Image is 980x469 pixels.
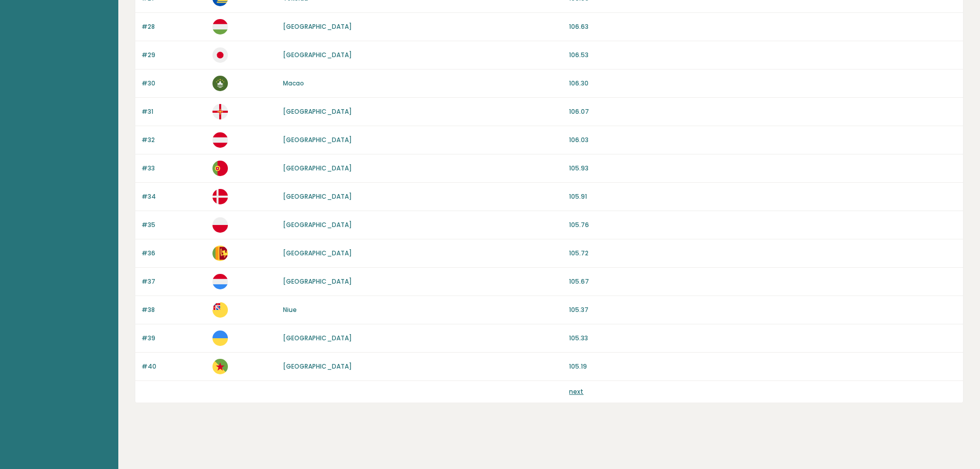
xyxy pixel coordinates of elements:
[569,192,957,201] p: 105.91
[569,164,957,173] p: 105.93
[569,220,957,230] p: 105.76
[569,22,957,31] p: 106.63
[141,22,206,31] p: #28
[141,305,206,315] p: #38
[212,302,228,318] img: nu.svg
[283,107,352,116] a: [GEOGRAPHIC_DATA]
[283,249,352,257] a: [GEOGRAPHIC_DATA]
[212,161,228,176] img: pt.svg
[141,50,206,60] p: #29
[212,274,228,289] img: lu.svg
[569,50,957,60] p: 106.53
[141,79,206,88] p: #30
[569,362,957,371] p: 105.19
[212,246,228,261] img: lk.svg
[283,305,297,314] a: Niue
[141,135,206,145] p: #32
[212,47,228,63] img: jp.svg
[212,19,228,34] img: hu.svg
[212,359,228,374] img: gf.svg
[141,107,206,116] p: #31
[569,135,957,145] p: 106.03
[212,104,228,119] img: gg.svg
[569,334,957,343] p: 105.33
[569,387,583,396] a: next
[283,164,352,172] a: [GEOGRAPHIC_DATA]
[283,135,352,144] a: [GEOGRAPHIC_DATA]
[141,334,206,343] p: #39
[569,305,957,315] p: 105.37
[141,277,206,286] p: #37
[212,76,228,91] img: mo.svg
[283,79,304,88] a: Macao
[283,192,352,201] a: [GEOGRAPHIC_DATA]
[283,220,352,229] a: [GEOGRAPHIC_DATA]
[141,249,206,258] p: #36
[283,362,352,371] a: [GEOGRAPHIC_DATA]
[212,331,228,346] img: ua.svg
[283,334,352,342] a: [GEOGRAPHIC_DATA]
[212,132,228,148] img: at.svg
[569,79,957,88] p: 106.30
[141,220,206,230] p: #35
[141,362,206,371] p: #40
[212,189,228,204] img: dk.svg
[283,277,352,286] a: [GEOGRAPHIC_DATA]
[569,277,957,286] p: 105.67
[283,50,352,59] a: [GEOGRAPHIC_DATA]
[141,192,206,201] p: #34
[283,22,352,31] a: [GEOGRAPHIC_DATA]
[141,164,206,173] p: #33
[569,249,957,258] p: 105.72
[212,217,228,233] img: pl.svg
[569,107,957,116] p: 106.07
